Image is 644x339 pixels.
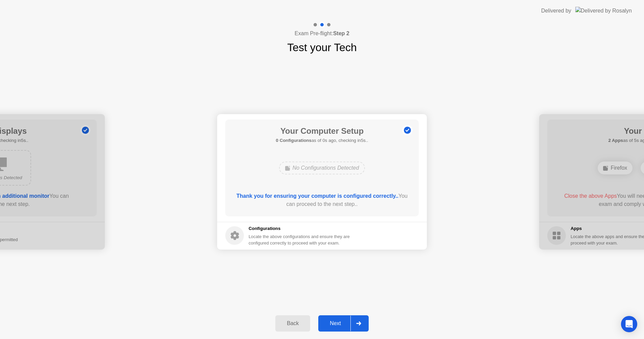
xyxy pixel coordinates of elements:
div: Open Intercom Messenger [621,316,637,332]
div: Next [320,320,350,326]
b: Step 2 [333,30,349,36]
button: Back [275,315,310,332]
h5: Configurations [249,225,351,232]
h5: as of 0s ago, checking in5s.. [276,137,368,144]
div: Back [277,320,308,326]
h1: Your Computer Setup [276,125,368,137]
img: Delivered by Rosalyn [575,7,632,15]
button: Next [318,315,369,332]
b: 0 Configurations [276,138,312,143]
div: You can proceed to the next step.. [235,192,409,208]
div: Locate the above configurations and ensure they are configured correctly to proceed with your exam. [249,233,351,246]
h4: Exam Pre-flight: [295,29,349,38]
div: Delivered by [541,7,571,15]
b: Thank you for ensuring your computer is configured correctly.. [236,193,398,199]
h1: Test your Tech [287,39,357,56]
div: No Configurations Detected [279,162,365,174]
